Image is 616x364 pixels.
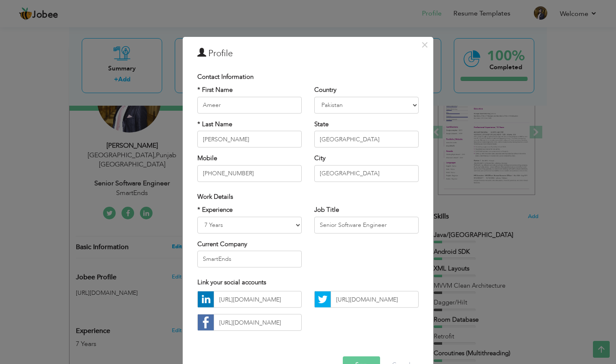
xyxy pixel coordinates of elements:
[214,314,302,331] input: Profile Link
[314,86,336,94] label: Country
[197,47,419,60] h3: Profile
[314,154,326,163] label: City
[197,73,254,81] span: Contact Information
[314,120,329,129] label: State
[198,291,214,307] img: linkedin
[197,239,247,248] label: Current Company
[197,278,266,286] span: Link your social accounts
[421,37,428,52] span: ×
[314,205,339,214] label: Job Title
[198,315,214,330] img: facebook
[331,291,419,308] input: Profile Link
[418,38,431,52] button: Close
[197,120,232,129] label: * Last Name
[214,291,302,308] input: Profile Link
[197,154,217,163] label: Mobile
[315,291,331,307] img: Twitter
[197,192,233,200] span: Work Details
[197,86,233,94] label: * First Name
[197,205,233,214] label: * Experience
